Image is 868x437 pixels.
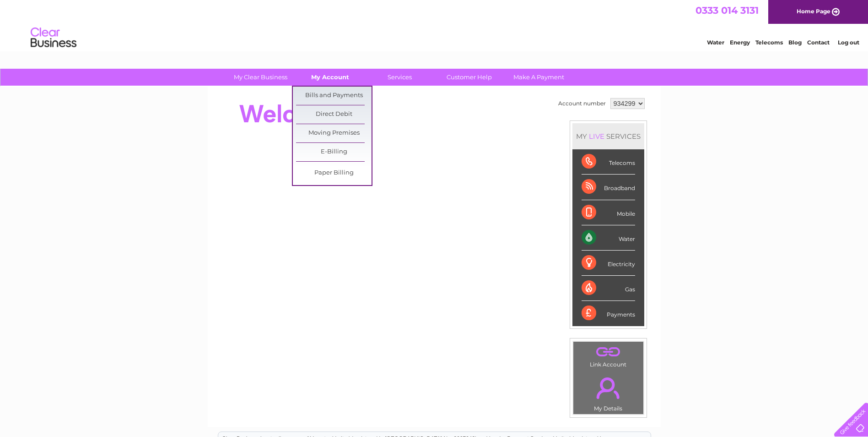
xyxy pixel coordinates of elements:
[296,143,372,161] a: E-Billing
[582,200,635,225] div: Mobile
[576,344,641,360] a: .
[587,132,606,141] div: LIVE
[582,225,635,251] div: Water
[788,39,802,46] a: Blog
[501,69,577,86] a: Make A Payment
[572,123,644,149] div: MY SERVICES
[707,39,724,46] a: Water
[573,370,644,415] td: My Details
[296,87,372,105] a: Bills and Payments
[296,124,372,142] a: Moving Premises
[362,69,437,86] a: Services
[755,39,783,46] a: Telecoms
[573,341,644,370] td: Link Account
[582,276,635,301] div: Gas
[30,24,77,52] img: logo.png
[582,301,635,326] div: Payments
[582,251,635,276] div: Electricity
[556,96,608,111] td: Account number
[730,39,750,46] a: Energy
[431,69,507,86] a: Customer Help
[807,39,830,46] a: Contact
[582,149,635,175] div: Telecoms
[296,105,372,124] a: Direct Debit
[695,5,759,16] a: 0333 014 3131
[292,69,368,86] a: My Account
[296,164,372,182] a: Paper Billing
[582,175,635,200] div: Broadband
[838,39,859,46] a: Log out
[223,69,298,86] a: My Clear Business
[576,372,641,404] a: .
[218,5,651,44] div: Clear Business is a trading name of Verastar Limited (registered in [GEOGRAPHIC_DATA] No. 3667643...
